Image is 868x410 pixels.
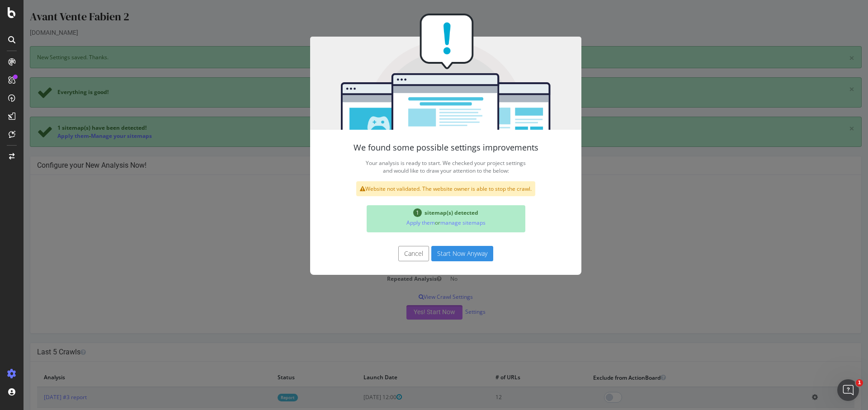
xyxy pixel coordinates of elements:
[333,181,512,196] div: Website not validated. The website owner is able to stop the crawl.
[390,208,398,217] span: 1
[408,246,470,261] button: Start Now Anyway
[347,217,498,229] p: or
[383,219,411,226] a: Apply them
[305,157,540,177] p: Your analysis is ready to start. We checked your project settings and would like to draw your att...
[375,246,406,261] button: Cancel
[287,14,558,130] img: You're all set!
[837,379,859,401] iframe: Intercom live chat
[401,209,455,217] span: sitemap(s) detected
[417,219,462,226] a: manage sitemaps
[305,143,540,152] h4: We found some possible settings improvements
[856,379,863,386] span: 1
